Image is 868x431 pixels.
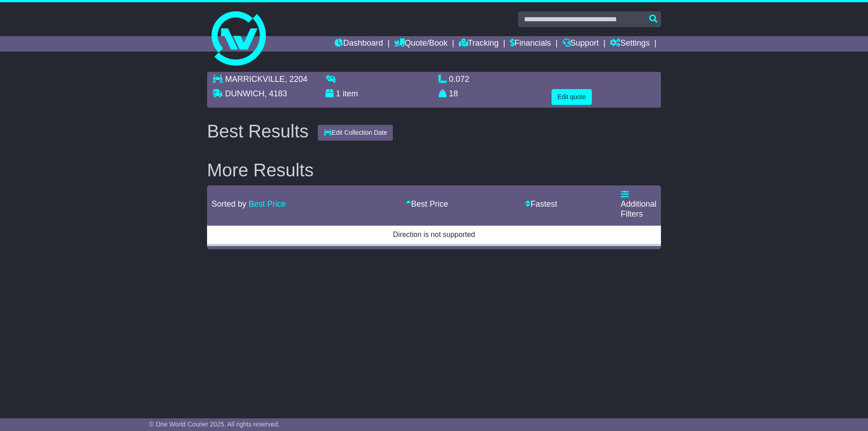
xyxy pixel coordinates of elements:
span: 18 [449,89,458,98]
h2: More Results [207,160,661,180]
span: DUNWICH [225,89,264,98]
span: 1 [336,89,340,98]
span: Sorted by [212,199,246,208]
span: , 2204 [285,75,307,84]
div: Best Results [203,121,313,141]
button: Edit quote [552,89,592,105]
button: Edit Collection Date [318,125,393,141]
a: Quote/Book [394,36,448,52]
a: Settings [610,36,650,52]
td: Direction is not supported [207,225,661,245]
a: Additional Filters [621,190,656,218]
span: © One World Courier 2025. All rights reserved. [149,421,280,428]
a: Tracking [459,36,499,52]
span: 0.072 [449,75,469,84]
a: Best Price [249,199,286,208]
span: item [343,89,358,98]
a: Support [562,36,599,52]
a: Best Price [406,199,448,208]
a: Financials [510,36,551,52]
a: Fastest [525,199,557,208]
a: Dashboard [335,36,383,52]
span: MARRICKVILLE [225,75,285,84]
span: , 4183 [264,89,287,98]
